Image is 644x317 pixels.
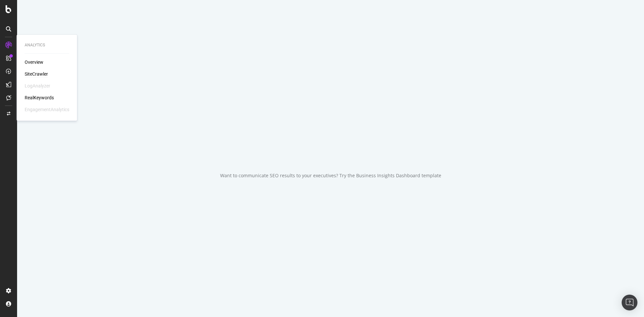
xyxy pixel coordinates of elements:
[25,71,48,77] a: SiteCrawler
[220,172,441,179] div: Want to communicate SEO results to your executives? Try the Business Insights Dashboard template
[25,94,54,101] a: RealKeywords
[622,295,637,310] div: Open Intercom Messenger
[25,106,69,113] div: EngagementAnalytics
[25,59,43,65] a: Overview
[307,138,354,162] div: animation
[25,42,69,48] div: Analytics
[25,83,50,89] div: LogAnalyzer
